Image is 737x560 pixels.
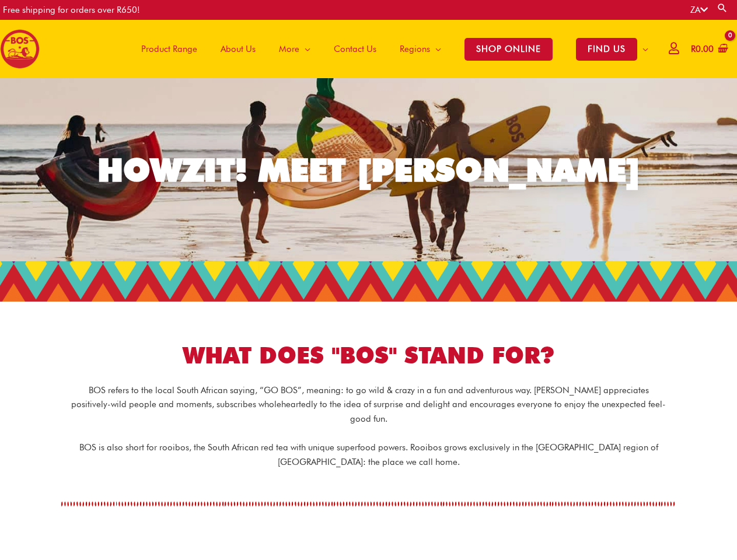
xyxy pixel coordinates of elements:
[279,32,299,66] span: More
[690,5,708,15] a: ZA
[576,38,637,61] span: FIND US
[400,32,430,66] span: Regions
[691,44,714,54] bdi: 0.00
[42,339,696,372] h1: WHAT DOES "BOS" STAND FOR?
[453,20,564,78] a: SHOP ONLINE
[121,20,660,78] nav: Site Navigation
[97,154,640,186] div: HOWZIT! MEET [PERSON_NAME]
[717,2,728,13] a: Search button
[322,20,388,78] a: Contact Us
[689,36,728,62] a: View Shopping Cart, empty
[691,44,696,54] span: R
[71,440,666,470] p: BOS is also short for rooibos, the South African red tea with unique superfood powers. Rooibos gr...
[130,20,209,78] a: Product Range
[209,20,267,78] a: About Us
[388,20,453,78] a: Regions
[221,32,256,66] span: About Us
[267,20,322,78] a: More
[71,383,666,426] p: BOS refers to the local South African saying, “GO BOS”, meaning: to go wild & crazy in a fun and ...
[334,32,376,66] span: Contact Us
[464,38,553,61] span: SHOP ONLINE
[141,32,197,66] span: Product Range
